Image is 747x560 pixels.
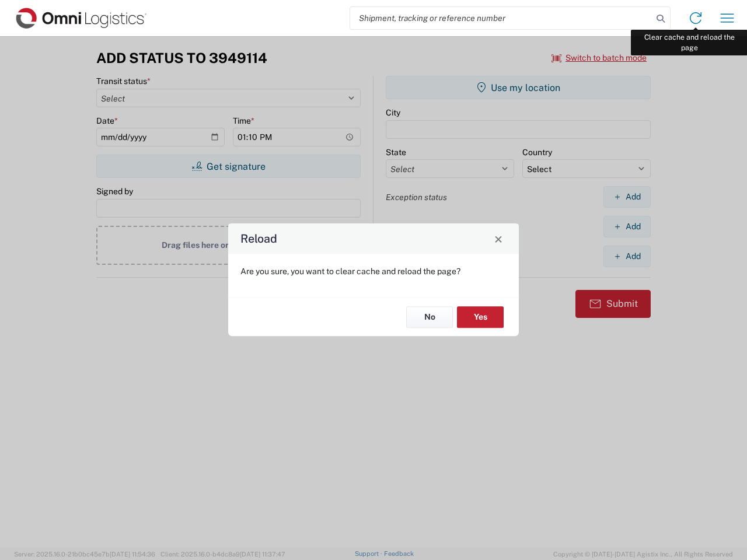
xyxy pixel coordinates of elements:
button: Close [490,230,507,247]
input: Shipment, tracking or reference number [350,7,652,29]
h4: Reload [240,230,277,247]
p: Are you sure, you want to clear cache and reload the page? [240,266,507,276]
button: Yes [457,306,504,328]
button: No [406,306,453,328]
